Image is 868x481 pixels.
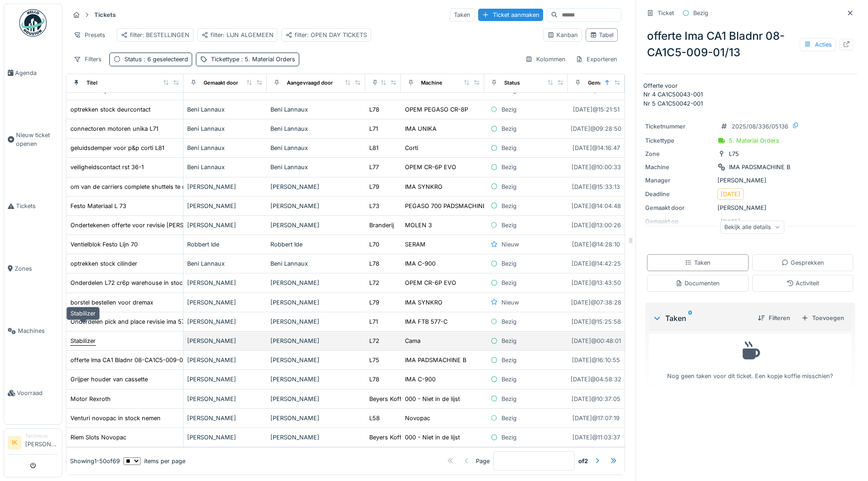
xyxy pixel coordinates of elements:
[501,395,517,403] div: Bezig
[732,122,788,131] div: 2025/08/336/05136
[70,163,144,171] div: veiligheidscontact rst 36-1
[572,414,620,422] div: [DATE] @ 17:07:19
[369,182,379,191] div: L79
[521,53,570,66] div: Kolommen
[142,56,188,63] span: : 6 geselecteerd
[501,259,517,268] div: Bezig
[187,105,264,114] div: Beni Lannaux
[70,53,106,66] div: Filters
[70,337,96,345] div: Stabilizer
[658,9,674,17] div: Ticket
[571,163,621,171] div: [DATE] @ 10:00:33
[721,190,740,198] div: [DATE]
[571,298,621,307] div: [DATE] @ 07:38:28
[476,457,490,465] div: Page
[187,337,264,345] div: [PERSON_NAME]
[70,124,158,133] div: connectoren motoren unika L71
[270,375,361,384] div: [PERSON_NAME]
[270,433,361,442] div: [PERSON_NAME]
[405,375,436,384] div: IMA C-900
[571,337,621,345] div: [DATE] @ 00:48:01
[187,182,264,191] div: [PERSON_NAME]
[571,221,621,230] div: [DATE] @ 13:00:26
[369,278,379,287] div: L72
[70,317,188,326] div: Onderdelen pick and place revisie ima 577
[501,221,517,230] div: Bezig
[4,42,62,104] a: Agenda
[405,124,437,133] div: IMA UNIKA
[187,240,264,249] div: Robbert Ide
[270,395,361,403] div: [PERSON_NAME]
[124,457,185,465] div: items per page
[369,356,379,364] div: L75
[239,56,295,63] span: : 5. Material Orders
[70,356,194,364] div: offerte Ima CA1 Bladnr 08-CA1C5-009-01/13
[798,312,848,324] div: Toevoegen
[572,182,620,191] div: [DATE] @ 15:33:13
[501,375,517,384] div: Bezig
[187,278,264,287] div: [PERSON_NAME]
[270,221,361,230] div: [PERSON_NAME]
[571,202,621,210] div: [DATE] @ 14:04:48
[655,338,846,380] div: Nog geen taken voor dit ticket. Een kopje koffie misschien?
[571,278,621,287] div: [DATE] @ 13:43:50
[121,31,189,39] div: filter: BESTELLINGEN
[25,433,58,452] li: [PERSON_NAME]
[270,144,361,152] div: Beni Lannaux
[572,433,620,442] div: [DATE] @ 11:03:37
[729,163,790,171] div: IMA PADSMACHINE B
[16,202,58,210] span: Tickets
[211,55,295,64] div: Tickettype
[547,31,578,39] div: Kanban
[270,259,361,268] div: Beni Lannaux
[270,105,361,114] div: Beni Lannaux
[91,11,119,19] strong: Tickets
[478,9,543,21] div: Ticket aanmaken
[405,163,456,171] div: OPEM CR-6P EVO
[800,38,836,51] div: Acties
[369,337,379,345] div: L72
[787,279,819,288] div: Activiteit
[369,240,379,249] div: L70
[369,144,378,152] div: L81
[501,337,517,345] div: Bezig
[405,414,430,422] div: Novopac
[369,202,379,210] div: L73
[501,240,519,249] div: Nieuw
[70,105,151,114] div: optrekken stock deurcontact
[369,375,379,384] div: L78
[287,79,333,87] div: Aangevraagd door
[270,182,361,191] div: [PERSON_NAME]
[571,259,621,268] div: [DATE] @ 14:42:25
[645,203,855,212] div: [PERSON_NAME]
[18,326,58,335] span: Machines
[571,375,621,384] div: [DATE] @ 04:58:32
[187,163,264,171] div: Beni Lannaux
[405,298,442,307] div: IMA SYNKRO
[270,240,361,249] div: Robbert Ide
[270,124,361,133] div: Beni Lannaux
[405,395,460,403] div: 000 - Niet in de lijst
[187,375,264,384] div: [PERSON_NAME]
[588,79,617,87] div: Gemaakt op
[270,337,361,345] div: [PERSON_NAME]
[187,414,264,422] div: [PERSON_NAME]
[645,136,714,145] div: Tickettype
[645,176,855,185] div: [PERSON_NAME]
[369,124,378,133] div: L71
[571,124,621,133] div: [DATE] @ 09:28:50
[187,356,264,364] div: [PERSON_NAME]
[369,395,406,403] div: Beyers Koffie
[572,240,620,249] div: [DATE] @ 14:28:10
[187,221,264,230] div: [PERSON_NAME]
[405,240,426,249] div: SERAM
[124,55,188,64] div: Status
[645,150,714,158] div: Zone
[70,144,164,152] div: geluidsdemper voor p&p corti L81
[645,163,714,171] div: Machine
[369,163,379,171] div: L77
[369,433,406,442] div: Beyers Koffie
[504,79,520,87] div: Status
[70,259,137,268] div: optrekken stock cilinder
[70,28,109,42] div: Presets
